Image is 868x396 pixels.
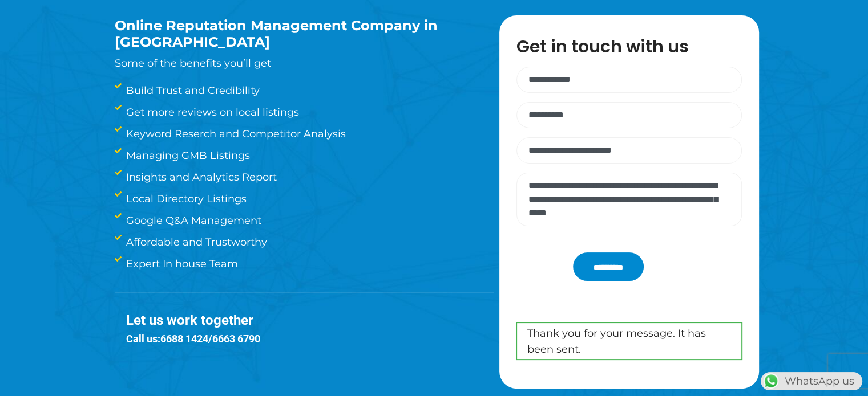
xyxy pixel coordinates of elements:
span: Build Trust and Credibility [123,83,260,99]
a: WhatsAppWhatsApp us [761,375,862,387]
h3: Get in touch with us [516,38,753,55]
a: 6688 1424 [160,333,208,345]
span: Expert In house Team [123,256,238,272]
div: WhatsApp us [761,372,862,390]
img: WhatsApp [762,372,780,390]
h3: Let us work together [126,312,494,329]
span: Get more reviews on local listings [123,104,299,120]
div: Thank you for your message. It has been sent. [516,322,742,360]
span: Managing GMB Listings [123,148,250,164]
div: Some of the benefits you’ll get [115,18,465,71]
h3: Online Reputation Management Company in [GEOGRAPHIC_DATA] [115,18,465,51]
span: Keyword Reserch and Competitor Analysis [123,126,346,142]
span: Insights and Analytics Report [123,169,277,185]
span: Local Directory Listings [123,191,247,207]
h4: Call us: / [126,333,494,345]
form: Contact form [511,67,748,360]
a: 6663 6790 [212,333,260,345]
span: Affordable and Trustworthy [123,234,267,250]
span: Google Q&A Management [123,213,261,228]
